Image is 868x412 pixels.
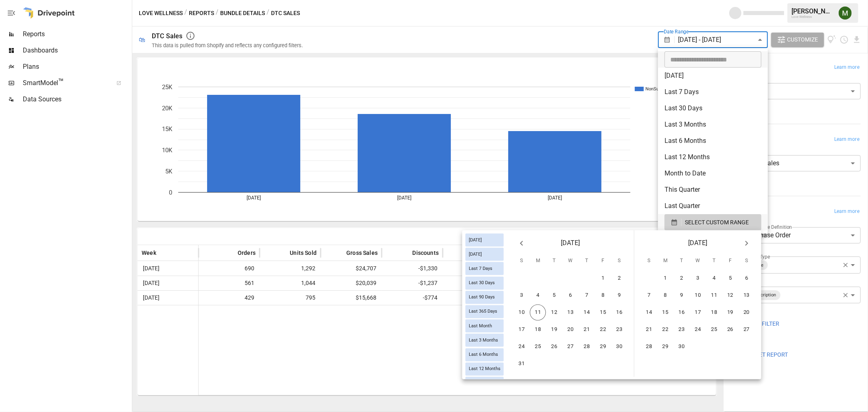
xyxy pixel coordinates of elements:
[530,287,546,304] button: 4
[723,253,738,270] span: Friday
[611,305,627,321] button: 16
[706,270,722,287] button: 4
[466,320,504,333] div: Last Month
[739,322,755,338] button: 27
[690,270,706,287] button: 3
[688,238,707,249] span: [DATE]
[530,339,546,355] button: 25
[466,366,504,372] span: Last 12 Months
[579,287,595,304] button: 7
[706,322,722,338] button: 25
[514,356,530,372] button: 31
[722,322,739,338] button: 26
[561,238,580,249] span: [DATE]
[514,305,530,321] button: 10
[739,270,755,287] button: 6
[673,305,690,321] button: 16
[657,322,673,338] button: 22
[546,287,562,304] button: 5
[595,270,611,287] button: 1
[658,182,768,198] li: This Quarter
[595,287,611,304] button: 8
[579,253,594,270] span: Thursday
[466,348,504,361] div: Last 6 Months
[595,322,611,338] button: 22
[514,287,530,304] button: 3
[673,322,690,338] button: 23
[562,287,579,304] button: 6
[514,322,530,338] button: 17
[739,235,755,252] button: Next month
[657,287,673,304] button: 8
[466,234,504,247] div: [DATE]
[530,322,546,338] button: 18
[611,270,627,287] button: 2
[658,100,768,116] li: Last 30 Days
[466,276,504,289] div: Last 30 Days
[546,339,562,355] button: 26
[466,291,504,304] div: Last 90 Days
[562,305,579,321] button: 13
[466,377,504,390] div: Last Year
[611,322,627,338] button: 23
[673,287,690,304] button: 9
[641,287,657,304] button: 7
[722,287,739,304] button: 12
[658,84,768,100] li: Last 7 Days
[530,305,546,321] button: 11
[641,339,657,355] button: 28
[658,116,768,133] li: Last 3 Months
[546,322,562,338] button: 19
[690,322,706,338] button: 24
[658,68,768,84] li: [DATE]
[514,339,530,355] button: 24
[466,281,498,286] span: Last 30 Days
[466,295,498,300] span: Last 90 Days
[739,253,754,270] span: Saturday
[641,322,657,338] button: 21
[658,149,768,165] li: Last 12 Months
[466,323,495,329] span: Last Month
[514,253,529,270] span: Sunday
[579,339,595,355] button: 28
[546,305,562,321] button: 12
[531,253,545,270] span: Monday
[466,252,485,257] span: [DATE]
[673,339,690,355] button: 30
[739,287,755,304] button: 13
[466,266,496,271] span: Last 7 Days
[466,337,501,343] span: Last 3 Months
[674,253,689,270] span: Tuesday
[658,133,768,149] li: Last 6 Months
[562,339,579,355] button: 27
[466,309,501,314] span: Last 365 Days
[658,198,768,214] li: Last Quarter
[691,253,705,270] span: Wednesday
[665,214,761,230] button: SELECT CUSTOM RANGE
[722,270,739,287] button: 5
[657,305,673,321] button: 15
[706,287,722,304] button: 11
[673,270,690,287] button: 2
[642,253,656,270] span: Sunday
[595,305,611,321] button: 15
[595,339,611,355] button: 29
[685,217,749,228] span: SELECT CUSTOM RANGE
[658,165,768,182] li: Month to Date
[596,253,610,270] span: Friday
[579,305,595,321] button: 14
[657,270,673,287] button: 1
[514,235,530,252] button: Previous month
[579,322,595,338] button: 21
[466,362,504,375] div: Last 12 Months
[612,253,627,270] span: Saturday
[657,339,673,355] button: 29
[739,305,755,321] button: 20
[611,287,627,304] button: 9
[466,352,501,357] span: Last 6 Months
[690,287,706,304] button: 10
[466,262,504,275] div: Last 7 Days
[547,253,562,270] span: Tuesday
[706,305,722,321] button: 18
[722,305,739,321] button: 19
